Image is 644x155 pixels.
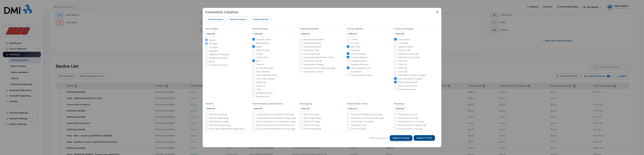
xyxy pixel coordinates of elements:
[398,52,418,55] span: Features Cost (avg)
[207,107,215,110] span: Select All
[209,124,230,127] span: Daytime Usage (avg)
[348,32,357,35] span: Select All
[303,124,319,127] span: MMS Cost (avg)
[256,124,294,127] span: Total Long Distance Continental Cost
[256,91,273,94] span: Evergreen Date
[256,88,261,91] span: Tags
[256,74,277,77] span: Last Upgraded Date
[398,127,423,130] span: Roaming Text Cost (avg)
[351,67,370,70] span: Early Upgrade Cost
[351,56,369,59] span: Contract Balance
[394,106,405,111] button: Select All
[303,113,319,116] span: SMS Cost (avg)
[256,52,263,55] span: Model
[252,106,264,111] button: Select All
[351,127,366,130] span: Data Cost (avg)
[351,70,362,73] span: Subsidized
[398,59,407,62] span: Total GST
[303,127,321,130] span: MMS Usage (avg)
[209,64,228,67] span: Most Recent Note
[209,53,229,56] span: Additional Manager
[209,60,214,63] span: Email
[303,38,324,41] span: HR Employee Name
[300,102,312,105] div: Messaging
[347,102,368,105] div: Data & Other Costs
[209,120,229,123] span: Total Airtime Usage
[303,59,322,62] span: Employee User ID
[369,137,388,140] span: 76 items to export
[398,113,418,116] span: Total Roaming Cost
[252,31,264,37] button: Select All
[256,42,269,45] span: Billing Status
[209,56,228,59] span: Employee Number
[256,95,269,98] span: Business Unit
[205,102,213,105] div: Airtime
[393,137,409,139] span: Export to Excel
[205,27,219,30] div: User Details
[205,10,239,14] h3: Customize Columns
[256,59,260,62] span: SIM
[256,84,265,87] span: Used For
[256,45,262,48] span: Make
[398,42,408,45] span: Cost (avg)
[303,42,321,45] span: Employee Status
[207,32,215,35] span: Select All
[414,135,435,141] button: Export to CSV
[436,10,439,13] button: Close
[252,102,283,105] div: International Long Distance
[398,38,410,41] span: Total Spend
[227,17,249,22] button: Select all Columns
[351,63,369,66] span: Eligibility (Months)
[300,27,319,30] div: Employee Details
[398,88,415,91] span: Device Purchase
[209,42,217,45] span: Number
[303,56,334,59] span: Employee Department Name
[303,70,323,73] span: Employee Location
[398,117,418,120] span: Roaming Cost (avg)
[351,74,372,77] span: Initial Activation Date
[398,56,419,59] span: Rate Plan Costs (avg)
[209,39,215,42] span: Name
[209,127,244,130] span: Evenings & Weekends Usage (avg)
[351,131,372,134] span: Daytime Data Usage
[301,107,309,110] span: Select All
[256,67,274,70] span: Private APN Area
[394,27,414,30] div: Costs & Averages
[303,67,336,70] span: Employee Secondary Manager
[417,137,432,139] span: Export to CSV
[303,120,321,123] span: Total SMS Usage
[205,31,216,37] button: Select All
[398,49,411,52] span: Total Credits
[256,38,271,41] span: Current Status
[256,49,270,52] span: Memory Size
[303,45,321,48] span: Termination Date
[398,120,424,123] span: Roaming Voice Cost (avg)
[396,32,404,35] span: Select All
[394,102,404,105] div: Roaming
[253,18,269,21] span: Default Selection
[303,117,321,120] span: SMS Usage (avg)
[394,31,405,37] button: Select All
[256,113,294,116] span: Long Distance Continental Cost (avg)
[398,84,417,87] span: Device Enrollment
[398,63,407,66] span: Total PST
[300,106,311,111] button: Select All
[347,31,358,37] button: Select All
[398,45,413,48] span: Highest Month
[351,42,359,45] span: Account
[252,27,268,30] div: Device Details
[256,63,264,66] span: Static IP
[208,18,223,21] span: Hide All Columns
[347,106,358,111] button: Select All
[256,81,266,84] span: Asset Tag
[254,32,262,35] span: Select All
[348,107,357,110] span: Select All
[209,113,227,116] span: Airtime Cost (avg)
[230,18,247,21] span: Select all Columns
[303,63,324,66] span: Employee Manager
[209,46,218,49] span: Location
[303,52,320,55] span: Employee Email
[351,59,367,62] span: Upgrade Status
[256,56,268,59] span: Carrier IMEI
[398,74,426,77] span: Cancellation Fees Charged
